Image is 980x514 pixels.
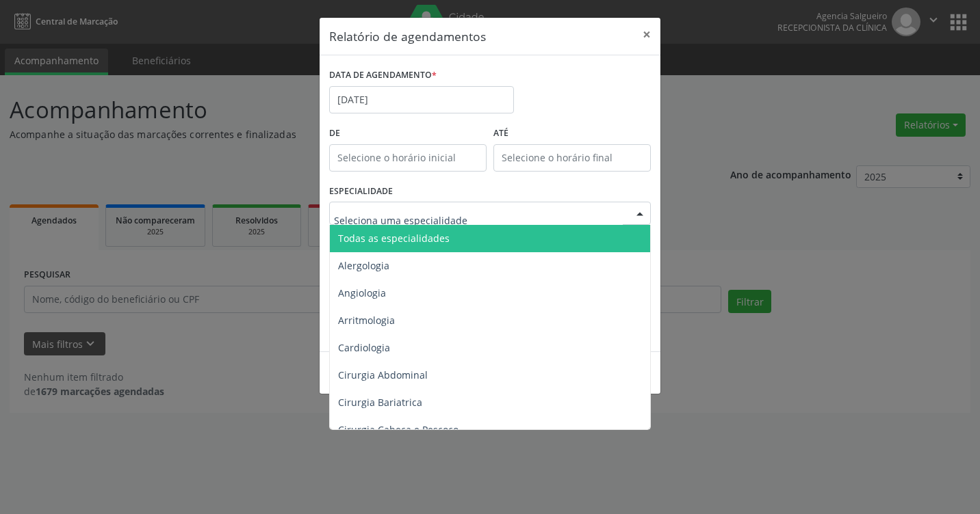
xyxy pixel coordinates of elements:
[329,123,487,144] label: De
[493,144,651,172] input: Selecione o horário final
[338,368,428,381] span: Cirurgia Abdominal
[338,314,395,327] span: Arritmologia
[329,181,393,202] label: ESPECIALIDADE
[338,423,459,436] span: Cirurgia Cabeça e Pescoço
[329,86,514,113] input: Selecione uma data ou intervalo
[338,341,390,354] span: Cardiologia
[329,27,486,45] h5: Relatório de agendamentos
[633,18,660,51] button: Close
[334,206,623,234] input: Seleciona uma especialidade
[338,286,386,299] span: Angiologia
[338,396,422,409] span: Cirurgia Bariatrica
[329,65,437,86] label: DATA DE AGENDAMENTO
[338,259,389,272] span: Alergologia
[493,123,651,144] label: ATÉ
[329,144,487,172] input: Selecione o horário inicial
[338,232,450,245] span: Todas as especialidades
